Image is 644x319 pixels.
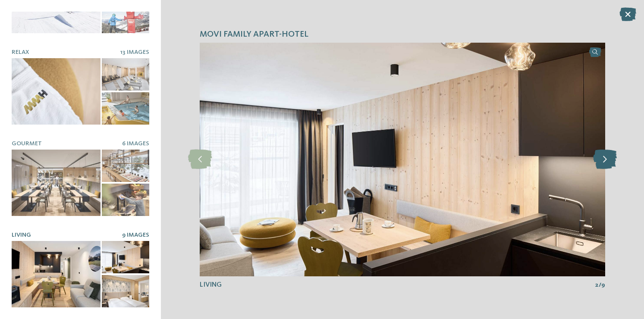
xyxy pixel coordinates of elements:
[599,281,601,289] span: /
[120,49,149,55] span: 13 Images
[12,141,42,147] span: Gourmet
[122,141,149,147] span: 6 Images
[12,49,29,55] span: Relax
[601,281,605,289] span: 9
[122,232,149,238] span: 9 Images
[200,29,308,41] span: Movi Family Apart-Hotel
[12,232,31,238] span: Living
[200,43,605,276] img: Movi Family Apart-Hotel
[595,281,599,289] span: 2
[200,281,222,288] span: Living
